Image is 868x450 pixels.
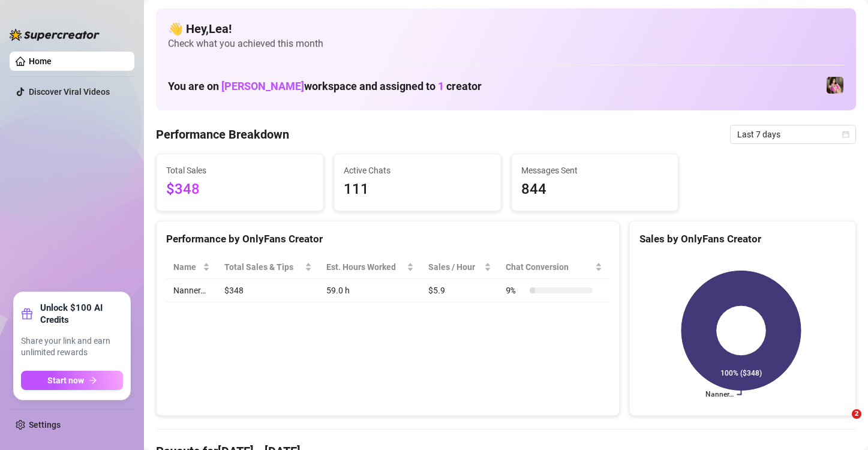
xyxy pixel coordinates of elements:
th: Name [166,256,217,279]
span: 844 [521,178,669,201]
td: $348 [217,279,319,302]
span: Total Sales & Tips [224,260,302,274]
span: 9 % [506,284,525,297]
span: 1 [438,80,444,92]
a: Settings [29,420,61,430]
img: logo-BBDzfeDw.svg [10,29,100,41]
div: Est. Hours Worked [326,260,404,274]
span: Messages Sent [521,164,669,177]
td: $5.9 [421,279,498,302]
span: arrow-right [89,376,97,385]
th: Chat Conversion [498,256,609,279]
div: Performance by OnlyFans Creator [166,231,609,247]
span: Share your link and earn unlimited rewards [21,335,123,359]
h1: You are on workspace and assigned to creator [168,80,482,93]
div: Sales by OnlyFans Creator [639,231,846,247]
span: Active Chats [344,164,491,177]
td: 59.0 h [319,279,421,302]
h4: 👋 Hey, Lea ! [168,20,844,37]
iframe: Intercom live chat [827,409,856,438]
button: Start nowarrow-right [21,371,123,390]
span: gift [21,308,33,320]
span: 2 [852,409,861,419]
a: Discover Viral Videos [29,87,110,97]
span: Sales / Hour [428,260,482,274]
span: $348 [166,178,314,201]
span: Chat Conversion [506,260,593,274]
img: Nanner [827,77,843,94]
span: Start now [47,376,84,385]
span: Name [173,260,200,274]
span: Check what you achieved this month [168,37,844,50]
text: Nanner… [705,391,733,399]
span: Total Sales [166,164,314,177]
td: Nanner… [166,279,217,302]
h4: Performance Breakdown [156,126,289,143]
span: [PERSON_NAME] [221,80,304,92]
span: calendar [842,131,849,138]
th: Total Sales & Tips [217,256,319,279]
a: Home [29,56,52,66]
th: Sales / Hour [421,256,498,279]
span: 111 [344,178,491,201]
span: Last 7 days [737,125,849,143]
strong: Unlock $100 AI Credits [40,302,123,326]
